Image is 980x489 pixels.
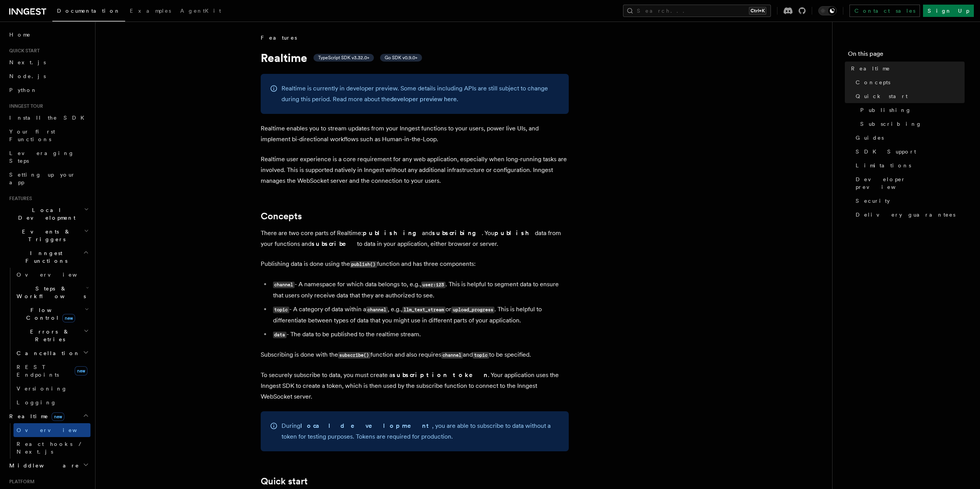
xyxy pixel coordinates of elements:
a: Delivery guarantees [853,208,965,222]
p: There are two core parts of Realtime: and . You data from your functions and to data in your appl... [261,228,569,249]
button: Middleware [6,459,90,472]
span: Examples [130,8,171,14]
code: channel [441,352,463,359]
a: Node.js [6,69,90,83]
span: Quick start [856,92,908,100]
a: REST Endpointsnew [13,360,90,382]
strong: subscription token [392,371,488,379]
a: Home [6,28,90,42]
a: Logging [13,396,90,409]
span: Developer preview [856,175,965,191]
span: Concepts [856,78,890,86]
a: Overview [13,268,90,282]
a: Examples [125,2,176,21]
span: Overview [17,427,96,433]
span: Limitations [856,162,911,169]
span: Go SDK v0.9.0+ [385,55,417,61]
span: new [75,366,87,376]
span: SDK Support [856,148,916,155]
strong: subscribe [312,240,357,247]
strong: local development [300,422,432,429]
span: Overview [17,272,96,278]
a: AgentKit [176,2,226,21]
a: Limitations [853,159,965,172]
button: Flow Controlnew [13,303,90,325]
span: TypeScript SDK v3.32.0+ [318,55,369,61]
span: Guides [856,134,884,142]
span: Realtime [851,65,890,72]
span: Python [9,87,37,93]
code: topic [273,307,289,313]
strong: subscribing [432,229,482,237]
span: REST Endpoints [17,364,59,378]
code: publish() [350,261,377,268]
p: During , you are able to subscribe to data without a token for testing purposes. Tokens are requi... [281,421,560,442]
div: Inngest Functions [6,268,90,409]
a: Quick start [853,89,965,103]
span: Node.js [9,73,46,79]
a: Guides [853,131,965,145]
span: Security [856,197,890,205]
p: To securely subscribe to data, you must create a . Your application uses the Inngest SDK to creat... [261,370,569,402]
a: Concepts [261,211,302,222]
code: user:123 [421,282,446,288]
a: Developer preview [853,172,965,194]
span: Install the SDK [9,115,89,121]
a: Publishing [857,103,965,117]
span: Inngest Functions [6,249,83,265]
h1: Realtime [261,51,569,65]
span: AgentKit [180,8,221,14]
span: Features [261,34,297,42]
span: Publishing [860,106,911,114]
button: Errors & Retries [13,325,90,346]
code: upload_progress [451,307,494,313]
a: Your first Functions [6,125,90,146]
button: Toggle dark mode [818,6,837,15]
strong: publishing [363,229,422,237]
span: Subscribing [860,120,922,128]
a: Next.js [6,55,90,69]
button: Local Development [6,203,90,225]
code: channel [366,307,388,313]
span: Steps & Workflows [13,285,86,300]
span: Inngest tour [6,103,43,109]
div: Realtimenew [6,423,90,459]
a: Subscribing [857,117,965,131]
li: - The data to be published to the realtime stream. [271,329,569,340]
code: data [273,332,286,338]
a: Sign Up [923,5,974,17]
kbd: Ctrl+K [749,7,766,15]
h4: On this page [848,49,965,62]
span: Leveraging Steps [9,150,74,164]
a: Contact sales [849,5,920,17]
span: Versioning [17,386,67,392]
a: SDK Support [853,145,965,159]
span: Features [6,195,32,202]
a: Versioning [13,382,90,396]
span: Logging [17,399,57,406]
span: Documentation [57,8,121,14]
span: Home [9,31,31,38]
p: Realtime user experience is a core requirement for any web application, especially when long-runn... [261,154,569,186]
a: Install the SDK [6,111,90,125]
span: Middleware [6,462,79,469]
span: Flow Control [13,306,85,322]
code: subscribe() [338,352,370,359]
button: Steps & Workflows [13,282,90,303]
p: Realtime enables you to stream updates from your Inngest functions to your users, power live UIs,... [261,123,569,145]
p: Realtime is currently in developer preview. Some details including APIs are still subject to chan... [281,83,560,105]
a: Overview [13,423,90,437]
span: Next.js [9,59,46,65]
button: Search...Ctrl+K [623,5,771,17]
span: Cancellation [13,349,80,357]
span: Platform [6,479,35,485]
button: Cancellation [13,346,90,360]
button: Inngest Functions [6,246,90,268]
a: Realtime [848,62,965,75]
a: React hooks / Next.js [13,437,90,459]
span: Errors & Retries [13,328,84,343]
span: React hooks / Next.js [17,441,85,455]
span: Your first Functions [9,129,55,142]
a: Setting up your app [6,168,90,189]
a: Quick start [261,476,308,487]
